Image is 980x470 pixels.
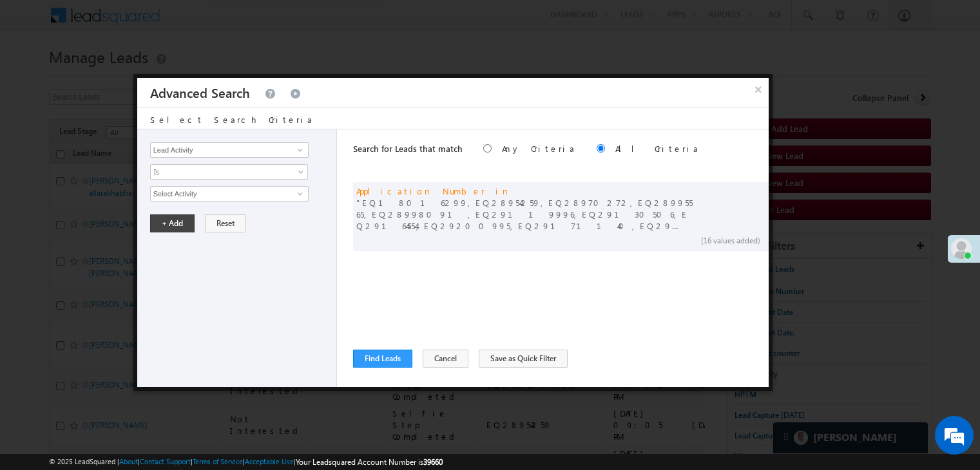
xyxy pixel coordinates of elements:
[353,350,412,368] button: Find Leads
[423,350,468,368] button: Cancel
[150,186,309,202] input: Type to Search
[291,144,307,156] a: Show All Items
[296,457,443,467] span: Your Leadsquared Account Number is
[150,114,314,125] span: Select Search Criteria
[150,214,195,232] button: + Add
[140,457,191,465] a: Contact Support
[119,457,138,465] a: About
[205,214,246,232] button: Reset
[193,457,243,465] a: Terms of Service
[479,350,568,368] button: Save as Quick Filter
[423,457,443,467] span: 39660
[356,185,485,196] span: Application Number
[150,164,308,180] a: Is
[151,166,291,178] span: Is
[495,185,510,196] span: in
[748,78,769,100] button: ×
[150,142,309,158] input: Type to Search
[291,187,307,200] a: Show All Items
[356,197,695,232] span: EQ18016299,EQ28954259,EQ28970272,EQ28995565,EQ28998091,EQ29119996,EQ29130506,EQ29164554,EQ2920099...
[353,143,463,154] span: Search for Leads that match
[502,143,576,154] label: Any Criteria
[615,143,700,154] label: All Criteria
[701,236,760,245] span: (16 values added)
[245,457,294,465] a: Acceptable Use
[150,78,250,107] h3: Advanced Search
[49,456,443,468] span: © 2025 LeadSquared | | | | |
